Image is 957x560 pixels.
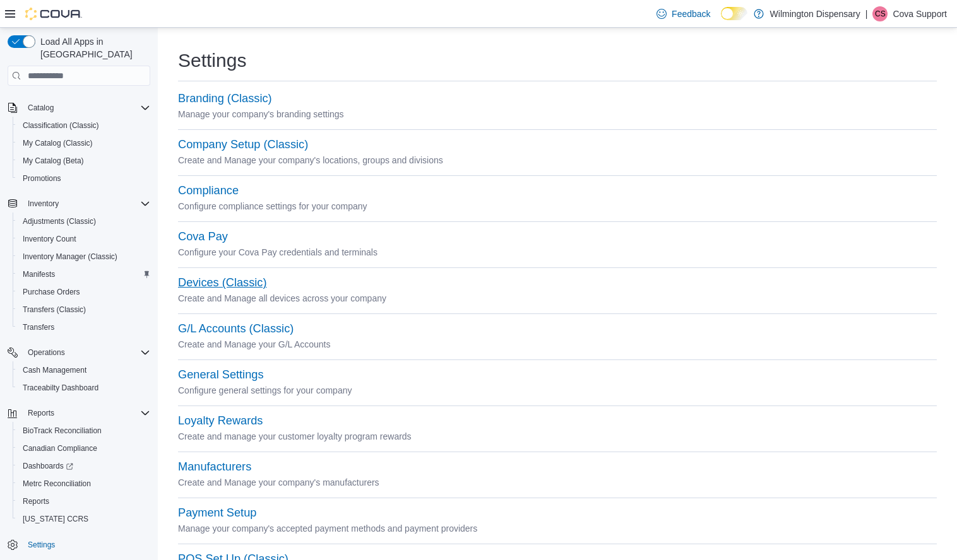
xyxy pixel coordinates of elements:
a: Classification (Classic) [18,118,104,133]
span: Inventory Manager (Classic) [23,252,117,262]
span: Cash Management [23,365,86,375]
button: Inventory Manager (Classic) [13,248,155,265]
span: Promotions [23,173,61,184]
a: Traceabilty Dashboard [18,380,104,395]
span: Traceabilty Dashboard [18,380,150,395]
input: Dark Mode [721,7,747,20]
span: Reports [18,494,150,509]
p: Cova Support [893,6,947,21]
button: Reports [13,493,155,510]
button: Inventory [3,195,155,213]
button: Devices (Classic) [178,276,266,289]
span: Classification (Classic) [18,118,150,133]
span: Inventory Count [23,234,76,244]
span: Cash Management [18,363,150,378]
a: Settings [23,537,60,552]
span: Manifests [18,267,150,282]
span: My Catalog (Beta) [18,153,150,168]
p: Configure compliance settings for your company [178,199,937,214]
span: Inventory [28,199,59,209]
a: Inventory Manager (Classic) [18,249,122,264]
p: Wilmington Dispensary [770,6,860,21]
button: Catalog [23,100,59,115]
span: BioTrack Reconciliation [18,423,150,438]
span: Settings [28,540,55,550]
button: Adjustments (Classic) [13,213,155,230]
p: Manage your company's branding settings [178,107,937,122]
a: Metrc Reconciliation [18,476,96,491]
p: Create and manage your customer loyalty program rewards [178,429,937,444]
p: Create and Manage all devices across your company [178,291,937,306]
p: Configure your Cova Pay credentials and terminals [178,245,937,260]
a: [US_STATE] CCRS [18,511,93,527]
button: Purchase Orders [13,283,155,301]
a: Cash Management [18,363,92,378]
span: Reports [23,405,150,421]
button: Settings [3,535,155,554]
span: Reports [23,496,49,506]
button: Compliance [178,184,239,197]
button: Reports [3,404,155,422]
a: Promotions [18,171,66,186]
a: Transfers (Classic) [18,302,91,317]
button: Transfers (Classic) [13,301,155,318]
span: Catalog [28,103,54,113]
span: Washington CCRS [18,511,150,527]
span: Dark Mode [721,20,722,21]
span: Metrc Reconciliation [18,476,150,491]
button: Manifests [13,265,155,283]
span: Canadian Compliance [18,441,150,456]
p: Create and Manage your company's locations, groups and divisions [178,153,937,168]
button: Inventory Count [13,230,155,248]
p: Manage your company's accepted payment methods and payment providers [178,521,937,536]
span: Metrc Reconciliation [23,479,91,489]
a: Transfers [18,320,59,335]
a: Reports [18,494,54,509]
button: Canadian Compliance [13,440,155,457]
h1: Settings [178,48,246,73]
a: My Catalog (Classic) [18,136,98,151]
button: Manufacturers [178,460,251,474]
button: BioTrack Reconciliation [13,422,155,440]
p: Configure general settings for your company [178,383,937,398]
button: Catalog [3,99,155,117]
a: Manifests [18,267,60,282]
span: CS [875,6,886,21]
span: Catalog [23,100,150,115]
button: Metrc Reconciliation [13,475,155,493]
button: Operations [23,345,70,360]
button: Reports [23,405,59,421]
button: Operations [3,344,155,361]
button: Loyalty Rewards [178,414,263,428]
span: Inventory [23,196,150,211]
span: Transfers (Classic) [18,302,150,317]
span: Reports [28,408,54,418]
span: Purchase Orders [23,287,80,297]
span: [US_STATE] CCRS [23,514,88,524]
span: My Catalog (Classic) [23,138,93,148]
span: Adjustments (Classic) [18,214,150,229]
span: Adjustments (Classic) [23,216,96,226]
button: G/L Accounts (Classic) [178,322,294,335]
p: Create and Manage your company's manufacturers [178,475,937,490]
span: Settings [23,537,150,552]
span: Inventory Manager (Classic) [18,249,150,264]
button: Cash Management [13,361,155,379]
button: Traceabilty Dashboard [13,379,155,397]
a: Purchase Orders [18,284,85,300]
button: My Catalog (Classic) [13,134,155,152]
span: My Catalog (Beta) [23,156,84,166]
button: General Settings [178,368,263,382]
button: [US_STATE] CCRS [13,510,155,528]
span: My Catalog (Classic) [18,136,150,151]
img: Cova [25,8,82,20]
p: | [865,6,868,21]
button: Promotions [13,170,155,187]
span: Operations [28,347,65,358]
div: Cova Support [872,6,888,21]
button: Cova Pay [178,230,228,243]
span: Dashboards [23,461,73,471]
button: Branding (Classic) [178,92,272,105]
button: Transfers [13,318,155,336]
span: Feedback [672,8,710,20]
